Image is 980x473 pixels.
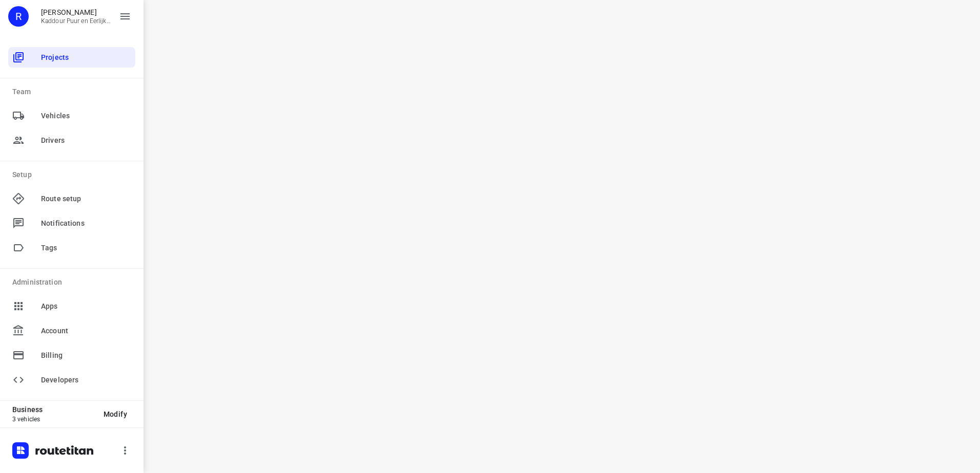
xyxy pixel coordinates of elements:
p: Administration [12,277,135,288]
p: Kaddour Puur en Eerlijk Vlees B.V. [41,17,111,25]
p: Team [12,87,135,97]
span: Drivers [41,135,131,146]
p: Setup [12,169,135,180]
div: Notifications [8,213,135,233]
span: Modify [104,410,127,418]
div: Developers [8,370,135,390]
span: Billing [41,350,131,361]
span: Route setup [41,193,131,204]
p: Rachid Kaddour [41,8,111,16]
div: Vehicles [8,105,135,126]
div: R [8,6,29,27]
span: Apps [41,301,131,312]
div: Billing [8,345,135,365]
span: Projects [41,52,131,63]
div: Account [8,320,135,341]
div: Tags [8,238,135,258]
p: Business [12,405,95,414]
div: Apps [8,296,135,316]
span: Notifications [41,218,131,229]
div: Route setup [8,188,135,209]
span: Account [41,326,131,336]
span: Developers [41,375,131,385]
div: Projects [8,47,135,68]
div: Drivers [8,130,135,150]
span: Vehicles [41,111,131,121]
p: 3 vehicles [12,416,95,423]
button: Modify [95,405,135,423]
span: Tags [41,243,131,253]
